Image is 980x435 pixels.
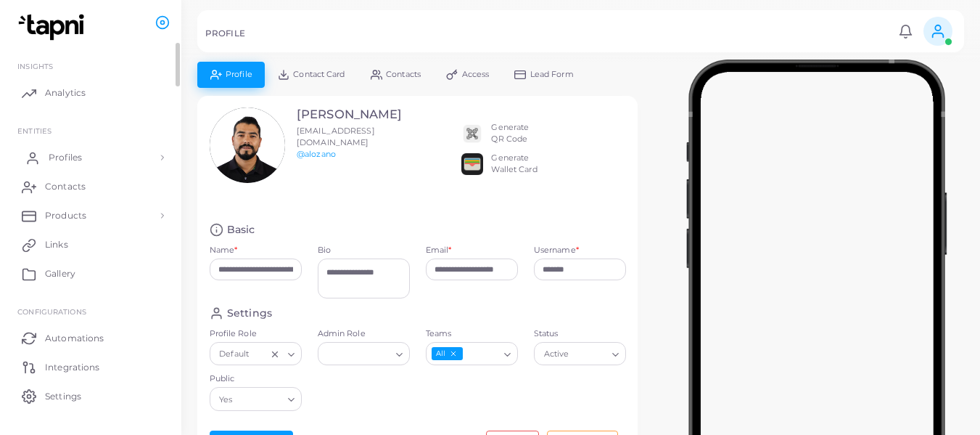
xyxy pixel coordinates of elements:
a: Analytics [11,78,170,107]
label: Admin Role [318,328,410,340]
div: Search for option [534,342,626,365]
div: Search for option [210,342,302,365]
button: Clear Selected [270,348,280,359]
label: Status [534,328,626,340]
span: ENTITIES [17,126,52,135]
span: Links [45,238,68,251]
span: Configurations [17,307,86,316]
span: [EMAIL_ADDRESS][DOMAIN_NAME] [297,126,375,147]
span: Products [45,209,86,222]
label: Username [534,245,579,256]
a: @alozano [297,149,336,159]
label: Bio [318,245,410,256]
span: Active [542,347,571,362]
span: Profiles [49,151,82,164]
span: Access [462,70,490,78]
div: Generate QR Code [491,122,529,145]
input: Search for option [324,346,390,362]
label: Profile Role [210,328,302,340]
span: Contacts [386,70,421,78]
a: Settings [11,381,170,410]
div: Generate Wallet Card [491,153,537,176]
a: Integrations [11,352,170,381]
h3: [PERSON_NAME] [297,107,402,122]
img: apple-wallet.png [461,153,483,175]
div: Search for option [318,342,410,365]
label: Email [426,245,452,256]
a: Products [11,201,170,230]
span: All [432,347,463,361]
button: Deselect All [448,349,458,359]
h4: Settings [227,306,272,320]
span: Lead Form [530,70,574,78]
input: Search for option [252,346,266,362]
input: Search for option [464,346,498,362]
label: Teams [426,328,518,340]
a: Gallery [11,259,170,288]
span: Settings [45,390,81,403]
span: Contact Card [293,70,345,78]
input: Search for option [572,346,606,362]
span: Default [218,347,251,362]
a: Links [11,230,170,259]
img: qr2.png [461,123,483,145]
h4: Basic [227,223,255,237]
span: INSIGHTS [17,62,53,70]
span: Automations [45,332,104,345]
label: Public [210,373,302,385]
label: Name [210,245,238,256]
div: Search for option [210,387,302,410]
span: Analytics [45,86,86,99]
span: Integrations [45,361,99,374]
input: Search for option [236,391,281,407]
a: Automations [11,323,170,352]
span: Yes [218,392,235,407]
span: Profile [226,70,252,78]
span: Contacts [45,180,86,193]
div: Search for option [426,342,518,365]
a: Profiles [11,143,170,172]
h5: PROFILE [205,28,245,38]
a: Contacts [11,172,170,201]
span: Gallery [45,267,75,280]
img: logo [13,14,94,41]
